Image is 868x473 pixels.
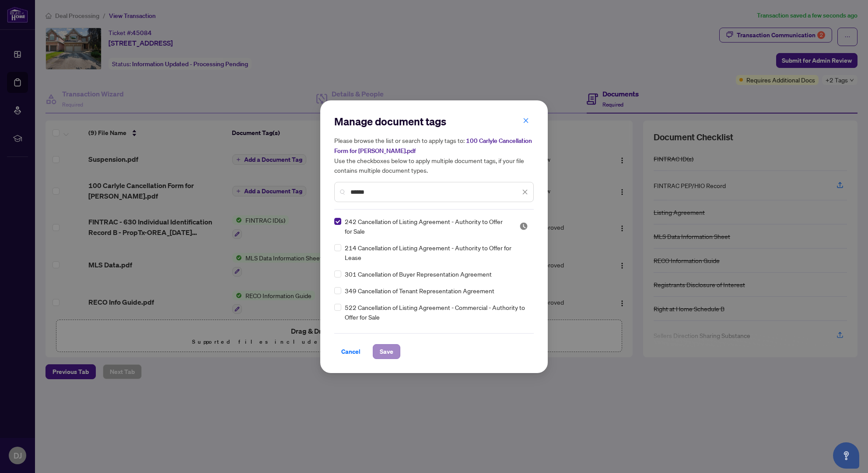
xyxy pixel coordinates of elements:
span: 100 Carlyle Cancellation Form for [PERSON_NAME].pdf [334,137,532,155]
span: Cancel [341,345,360,359]
span: close [522,189,528,195]
h5: Please browse the list or search to apply tags to: Use the checkboxes below to apply multiple doc... [334,135,534,175]
span: Save [380,345,393,359]
button: Cancel [334,344,367,359]
span: 214 Cancellation of Listing Agreement - Authority to Offer for Lease [345,243,528,262]
span: 522 Cancellation of Listing Agreement - Commercial - Authority to Offer for Sale [345,302,528,322]
span: 301 Cancellation of Buyer Representation Agreement [345,269,492,279]
button: Save [373,344,400,359]
span: 242 Cancellation of Listing Agreement - Authority to Offer for Sale [345,217,509,236]
button: Open asap [833,442,859,469]
span: 349 Cancellation of Tenant Representation Agreement [345,286,494,295]
span: close [523,117,529,124]
span: Pending Review [519,222,528,231]
h2: Manage document tags [334,114,534,128]
img: status [519,222,528,231]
